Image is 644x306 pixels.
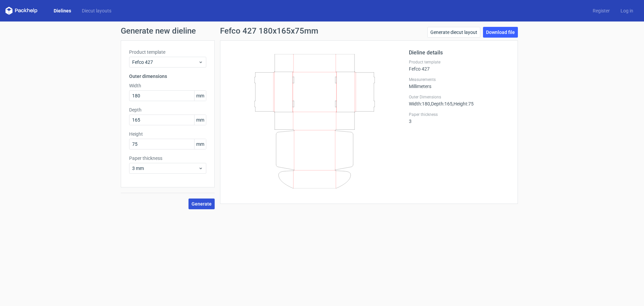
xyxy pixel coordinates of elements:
span: , Height : 75 [452,101,474,106]
span: Width : 180 [409,101,430,106]
label: Width [129,82,206,89]
div: Fefco 427 [409,59,509,72]
span: 3 mm [132,165,198,172]
h1: Fefco 427 180x165x75mm [220,27,318,35]
label: Product template [129,49,206,55]
label: Product template [409,59,509,65]
span: Fefco 427 [132,59,198,65]
h3: Outer dimensions [129,73,206,80]
a: Download file [483,27,518,38]
a: Dielines [48,7,76,14]
label: Paper thickness [409,112,509,117]
a: Log in [615,7,639,14]
h2: Dieline details [409,49,509,57]
span: , Depth : 165 [430,101,452,106]
h1: Generate new dieline [121,27,523,35]
div: Millimeters [409,77,509,89]
span: Generate [192,202,212,206]
a: Register [587,7,615,14]
label: Paper thickness [129,155,206,162]
span: mm [194,139,206,149]
span: mm [194,115,206,125]
span: mm [194,91,206,101]
label: Depth [129,106,206,113]
label: Height [129,131,206,137]
label: Outer Dimensions [409,94,509,100]
label: Measurements [409,77,509,82]
a: Diecut layouts [76,7,117,14]
a: Generate diecut layout [427,27,480,38]
div: 3 [409,112,509,124]
button: Generate [189,199,215,209]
